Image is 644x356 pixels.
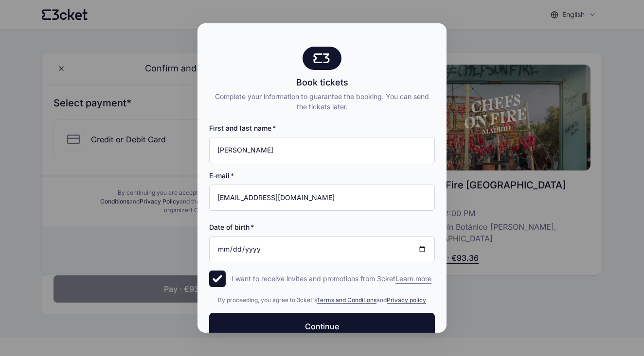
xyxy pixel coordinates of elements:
[209,91,435,112] div: Complete your information to guarantee the booking. You can send the tickets later.
[209,222,254,232] label: Date of birth
[209,185,435,211] input: E-mail
[317,296,376,304] a: Terms and Conditions
[209,137,435,163] input: First and last name
[209,123,276,133] label: First and last name
[209,171,234,181] label: E-mail
[209,236,435,262] input: Date of birth
[305,321,339,332] span: Continue
[232,274,431,284] p: I want to receive invites and promotions from 3cket
[209,313,435,340] button: Continue
[209,295,435,305] div: By proceeding, you agree to 3cket's and
[395,274,431,284] span: Learn more
[387,296,426,304] a: Privacy policy
[209,76,435,89] div: Book tickets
